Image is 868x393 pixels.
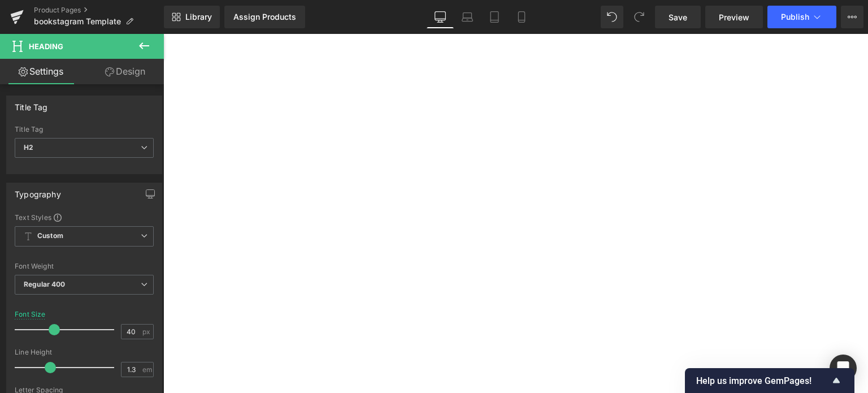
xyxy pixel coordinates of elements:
[830,355,857,382] div: Open Intercom Messenger
[34,6,164,15] a: Product Pages
[24,280,66,288] b: Regular 400
[15,348,154,356] div: Line Height
[142,328,152,335] span: px
[142,366,152,373] span: em
[15,183,61,199] div: Typography
[185,12,212,22] span: Library
[15,126,154,133] div: Title Tag
[164,6,220,28] a: New Library
[628,6,650,28] button: Redo
[15,213,154,222] div: Text Styles
[696,375,830,386] span: Help us improve GemPages!
[841,6,863,28] button: More
[719,11,749,23] span: Preview
[781,12,809,21] span: Publish
[34,17,121,26] span: bookstagram Template
[601,6,623,28] button: Undo
[15,310,46,318] div: Font Size
[15,262,154,270] div: Font Weight
[15,96,48,112] div: Title Tag
[29,42,63,51] span: Heading
[24,143,33,152] b: H2
[454,6,481,28] a: Laptop
[767,6,836,28] button: Publish
[705,6,763,28] a: Preview
[37,231,63,241] b: Custom
[669,11,687,23] span: Save
[508,6,535,28] a: Mobile
[84,59,166,84] a: Design
[427,6,454,28] a: Desktop
[696,374,843,387] button: Show survey - Help us improve GemPages!
[233,12,296,21] div: Assign Products
[481,6,508,28] a: Tablet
